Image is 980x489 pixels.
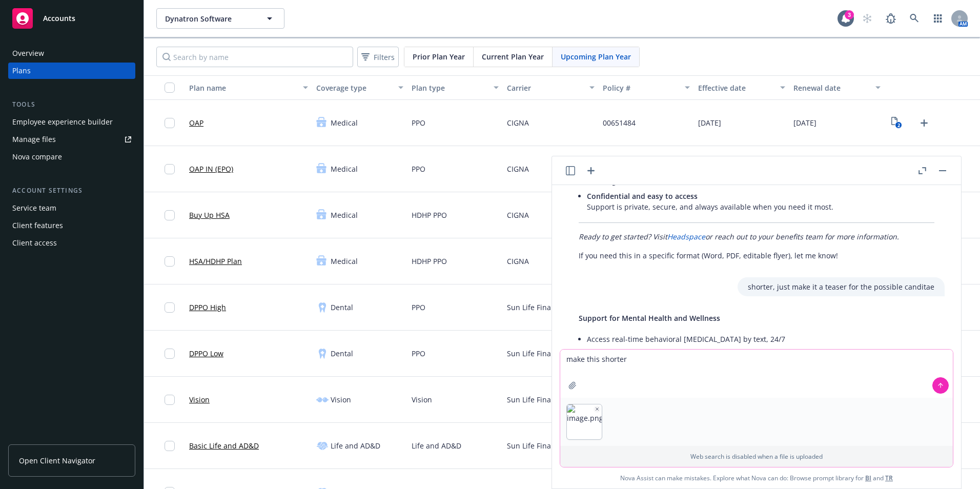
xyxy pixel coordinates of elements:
li: Access real-time behavioral [MEDICAL_DATA] by text, 24/7 [587,332,793,347]
input: Search by name [156,47,353,67]
div: Service team [12,200,56,216]
span: Sun Life Financial [507,348,567,359]
div: Carrier [507,83,583,93]
input: Toggle Row Selected [165,164,175,174]
input: Toggle Row Selected [165,256,175,267]
span: Filters [374,52,395,63]
span: Vision [331,394,351,405]
span: Medical [331,210,358,220]
span: PPO [412,302,425,313]
span: Accounts [43,14,75,23]
button: Effective date [694,75,789,100]
div: Plan name [189,83,297,93]
a: Plans [8,63,135,79]
text: 2 [897,122,900,129]
p: If you need this in a specific format (Word, PDF, editable flyer), let me know! [579,250,934,261]
button: Renewal date [789,75,885,100]
span: PPO [412,164,425,174]
span: Current Plan Year [482,51,544,62]
input: Toggle Row Selected [165,395,175,405]
a: TR [885,474,893,482]
span: CIGNA [507,164,529,174]
span: 00651484 [603,117,636,128]
div: Effective date [698,83,774,93]
div: Tools [8,99,135,110]
span: HDHP PPO [412,210,447,220]
span: Dental [331,348,353,359]
a: OAP IN (EPO) [189,164,233,174]
a: Start snowing [857,8,877,29]
div: Overview [12,45,44,62]
button: Plan name [185,75,312,100]
input: Toggle Row Selected [165,210,175,220]
span: Sun Life Financial [507,440,567,451]
input: Toggle Row Selected [165,302,175,313]
span: CIGNA [507,117,529,128]
a: Accounts [8,4,135,33]
input: Select all [165,83,175,93]
span: Upcoming Plan Year [561,51,631,62]
span: Nova Assist can make mistakes. Explore what Nova can do: Browse prompt library for and [556,467,957,488]
button: Policy # [599,75,694,100]
a: Client features [8,217,135,234]
span: CIGNA [507,210,529,220]
div: Coverage type [316,83,392,93]
span: Dynatron Software [165,13,254,24]
em: Ready to get started? Visit or reach out to your benefits team for more information. [579,232,899,241]
a: Search [904,8,925,29]
a: Overview [8,45,135,62]
button: Coverage type [312,75,407,100]
a: DPPO High [189,302,226,313]
span: HDHP PPO [412,256,447,267]
span: Life and AD&D [331,440,380,451]
a: Manage files [8,131,135,148]
button: Filters [357,47,399,67]
span: Filters [359,50,397,65]
p: Web search is disabled when a file is uploaded [566,452,947,461]
a: BI [865,474,871,482]
a: Nova compare [8,149,135,165]
span: Confidential and easy to access [587,191,698,201]
span: [DATE] [793,117,816,128]
span: Vision [412,394,432,405]
div: Account settings [8,186,135,196]
div: 3 [845,10,854,19]
input: Toggle Row Selected [165,118,175,128]
button: Carrier [503,75,598,100]
a: Employee experience builder [8,114,135,130]
input: Toggle Row Selected [165,441,175,451]
a: OAP [189,117,203,128]
span: Open Client Navigator [19,455,95,466]
span: Sun Life Financial [507,302,567,313]
a: Switch app [928,8,948,29]
input: Toggle Row Selected [165,349,175,359]
a: DPPO Low [189,348,223,359]
button: Dynatron Software [156,8,284,29]
div: Client features [12,217,63,234]
a: Basic Life and AD&D [189,440,259,451]
div: Nova compare [12,149,62,165]
a: Headspace [667,232,705,241]
textarea: make this shorter [560,350,953,398]
span: PPO [412,117,425,128]
a: Report a Bug [881,8,901,29]
a: Upload Plan Documents [916,115,932,131]
span: Dental [331,302,353,313]
span: PPO [412,348,425,359]
a: Service team [8,200,135,216]
div: Plans [12,63,31,79]
a: Vision [189,394,210,405]
span: Life and AD&D [412,440,461,451]
a: View Plan Documents [889,115,905,131]
span: Medical [331,117,358,128]
img: image.png [567,404,602,439]
p: shorter, just make it a teaser for the possible canditae [748,281,934,292]
a: Buy Up HSA [189,210,230,220]
div: Client access [12,235,57,251]
span: Medical [331,164,358,174]
span: Medical [331,256,358,267]
span: Prior Plan Year [413,51,465,62]
div: Manage files [12,131,56,148]
span: [DATE] [698,117,721,128]
div: Plan type [412,83,487,93]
